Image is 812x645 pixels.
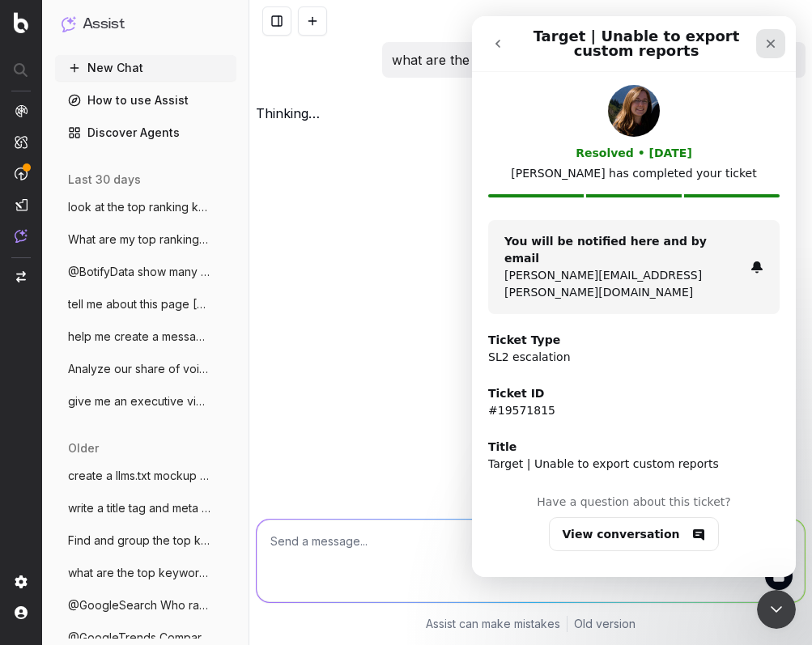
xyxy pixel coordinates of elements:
[68,231,210,248] span: What are my top ranking pages for hallow
[16,271,26,282] img: Switch project
[55,324,236,350] button: help me create a message to our web cia
[55,259,236,285] button: @BotifyData show many pages that have no
[55,55,236,81] button: New Chat
[68,264,210,280] span: @BotifyData show many pages that have no
[757,590,796,629] iframe: Intercom live chat
[15,167,28,180] img: Activation
[55,120,236,146] a: Discover Agents
[426,616,560,632] p: Assist can make mistakes
[68,440,99,456] span: older
[68,533,210,549] span: Find and group the top keywords for hall
[62,13,230,36] button: Assist
[68,361,210,377] span: Analyze our share of voice for "What are
[55,87,236,113] a: How to use Assist
[68,500,210,516] span: write a title tag and meta description
[574,616,636,632] a: Old version
[55,291,236,317] button: tell me about this page [URL]
[15,198,28,211] img: Studio
[68,393,210,409] span: give me an executive view of seo perform
[55,194,236,220] button: look at the top ranking keywords for thi
[15,229,28,243] img: Assist
[68,296,210,312] span: tell me about this page [URL]
[55,560,236,586] button: what are the top keywords for the water
[55,592,236,618] button: @GoogleSearch Who ranks in the top 5 for
[68,329,210,345] span: help me create a message to our web cia
[68,468,210,484] span: create a llms.txt mockup for [DOMAIN_NAME]
[55,495,236,521] button: write a title tag and meta description
[83,13,125,36] h1: Assist
[15,104,28,117] img: Analytics
[68,565,210,581] span: what are the top keywords for the water
[15,575,28,588] img: Setting
[55,356,236,382] button: Analyze our share of voice for "What are
[68,172,141,188] span: last 30 days
[14,12,28,33] img: Botify logo
[68,199,210,215] span: look at the top ranking keywords for thi
[55,528,236,554] button: Find and group the top keywords for hall
[15,606,28,619] img: My account
[55,388,236,414] button: give me an executive view of seo perform
[55,227,236,252] button: What are my top ranking pages for hallow
[68,597,210,613] span: @GoogleSearch Who ranks in the top 5 for
[62,16,76,32] img: Assist
[392,49,796,71] p: what are the top keywords for this page ?
[55,463,236,489] button: create a llms.txt mockup for [DOMAIN_NAME]
[472,16,796,577] iframe: Intercom live chat
[15,135,28,149] img: Intelligence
